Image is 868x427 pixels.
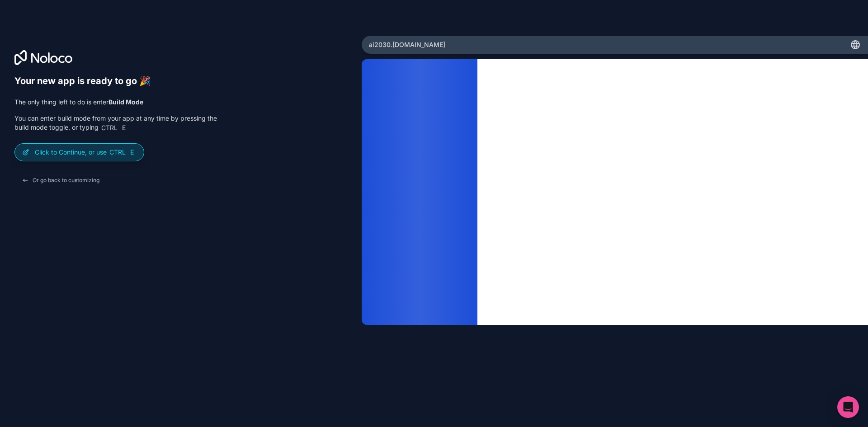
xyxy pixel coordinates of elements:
span: Ctrl [108,148,127,156]
span: E [120,124,127,131]
h6: Your new app is ready to go 🎉 [14,75,217,87]
p: You can enter build mode from your app at any time by pressing the build mode toggle, or typing [14,114,217,132]
span: ai2030 .[DOMAIN_NAME] [369,40,445,49]
p: Click to Continue, or use [35,148,137,157]
span: E [128,149,136,156]
p: The only thing left to do is enter [14,98,217,107]
button: Or go back to customizing [14,172,107,188]
div: Open Intercom Messenger [837,396,859,418]
strong: Build Mode [108,98,143,106]
span: Ctrl [100,124,118,132]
